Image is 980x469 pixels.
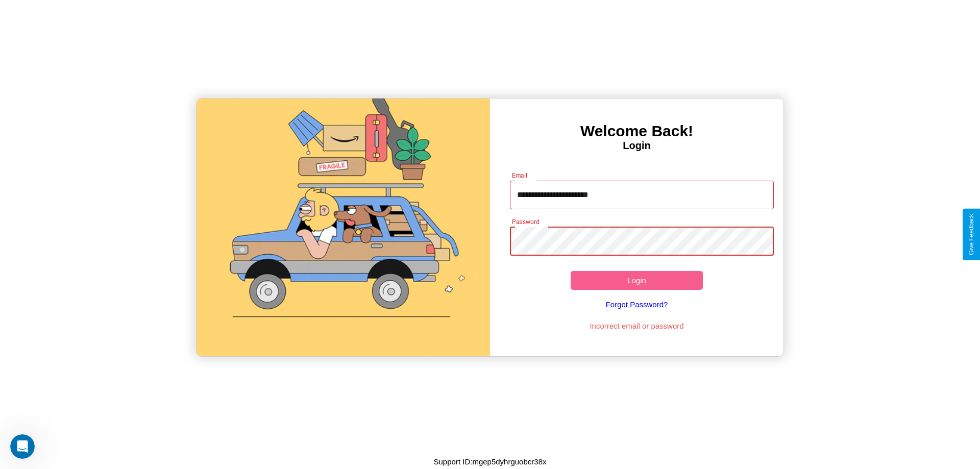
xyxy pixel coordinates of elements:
label: Email [512,171,528,180]
div: Give Feedback [968,214,975,255]
iframe: Intercom live chat [10,434,35,459]
h3: Welcome Back! [490,122,783,140]
h4: Login [490,140,783,152]
img: gif [197,98,490,356]
p: Support ID: mgep5dyhrguobcr38x [434,455,547,468]
button: Login [571,271,703,290]
label: Password [512,217,539,226]
p: Incorrect email or password [505,319,769,333]
a: Forgot Password? [505,290,769,319]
